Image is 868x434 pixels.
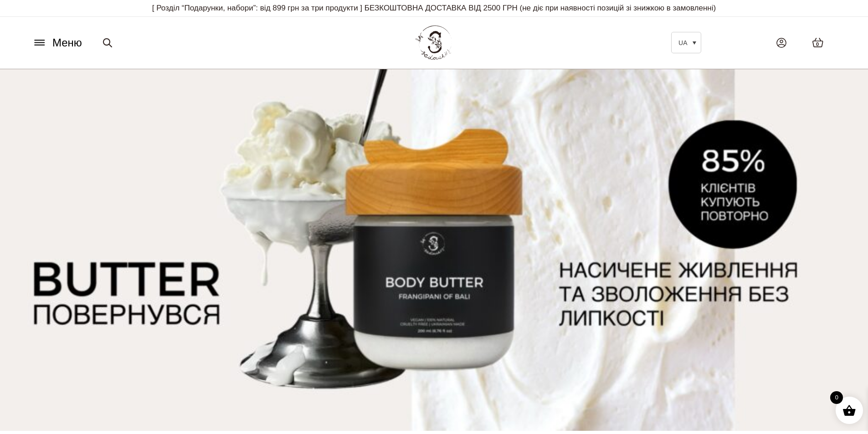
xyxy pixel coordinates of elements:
[678,39,687,46] span: UA
[671,32,701,53] a: UA
[803,28,833,57] a: 0
[30,34,85,51] button: Меню
[816,41,819,48] span: 0
[52,35,82,51] span: Меню
[416,26,452,60] img: BY SADOVSKIY
[830,391,843,404] span: 0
